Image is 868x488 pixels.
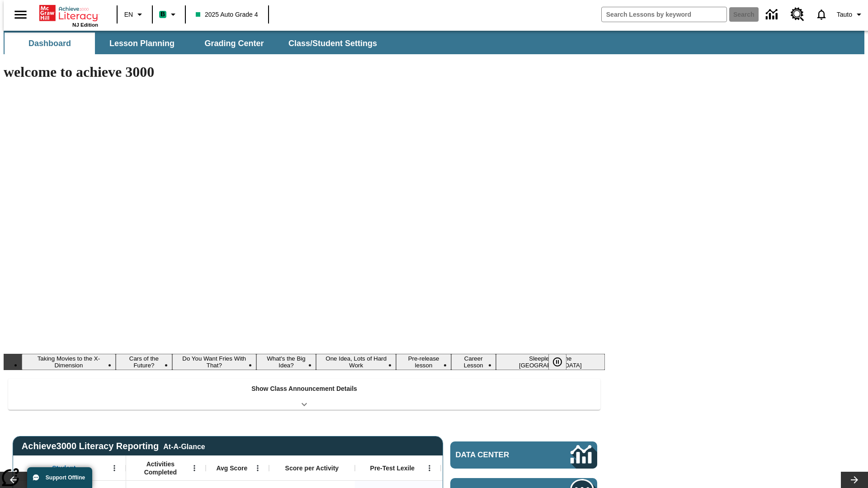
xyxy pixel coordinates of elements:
[4,64,605,80] h1: welcome to achieve 3000
[156,6,182,23] button: Boost Class color is mint green. Change class color
[785,2,810,27] a: Resource Center, Will open in new tab
[251,384,357,394] p: Show Class Announcement Details
[450,441,597,469] a: Data Center
[172,354,256,370] button: Slide 3 Do You Want Fries With That?
[52,464,75,472] span: Student
[837,10,852,19] span: Tauto
[22,354,116,370] button: Slide 1 Taking Movies to the X-Dimension
[451,354,496,370] button: Slide 7 Career Lesson
[120,6,149,23] button: Language: EN, Select a language
[4,33,385,54] div: SubNavbar
[160,9,165,20] span: B
[124,10,133,19] span: EN
[27,467,92,488] button: Support Offline
[196,10,258,19] span: 2025 Auto Grade 4
[285,464,339,472] span: Score per Activity
[370,464,415,472] span: Pre-Test Lexile
[548,354,566,370] button: Pause
[8,379,600,410] div: Show Class Announcement Details
[46,474,85,481] span: Support Offline
[810,3,833,26] a: Notifications
[4,31,864,54] div: SubNavbar
[216,464,247,472] span: Avg Score
[423,461,436,475] button: Open Menu
[833,6,868,23] button: Profile/Settings
[97,33,187,54] button: Lesson Planning
[602,7,726,22] input: search field
[72,22,98,28] span: NJ Edition
[163,441,205,451] div: At-A-Glance
[251,461,264,475] button: Open Menu
[841,472,868,488] button: Lesson carousel, Next
[39,3,98,28] div: Home
[496,354,605,370] button: Slide 8 Sleepless in the Animal Kingdom
[5,33,95,54] button: Dashboard
[22,441,205,451] span: Achieve3000 Literacy Reporting
[189,33,279,54] button: Grading Center
[116,354,172,370] button: Slide 2 Cars of the Future?
[256,354,316,370] button: Slide 4 What's the Big Idea?
[281,33,384,54] button: Class/Student Settings
[456,450,540,460] span: Data Center
[131,460,190,476] span: Activities Completed
[7,1,34,28] button: Open side menu
[316,354,396,370] button: Slide 5 One Idea, Lots of Hard Work
[760,2,785,27] a: Data Center
[548,354,576,370] div: Pause
[39,4,98,22] a: Home
[188,461,201,475] button: Open Menu
[396,354,451,370] button: Slide 6 Pre-release lesson
[108,461,121,475] button: Open Menu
